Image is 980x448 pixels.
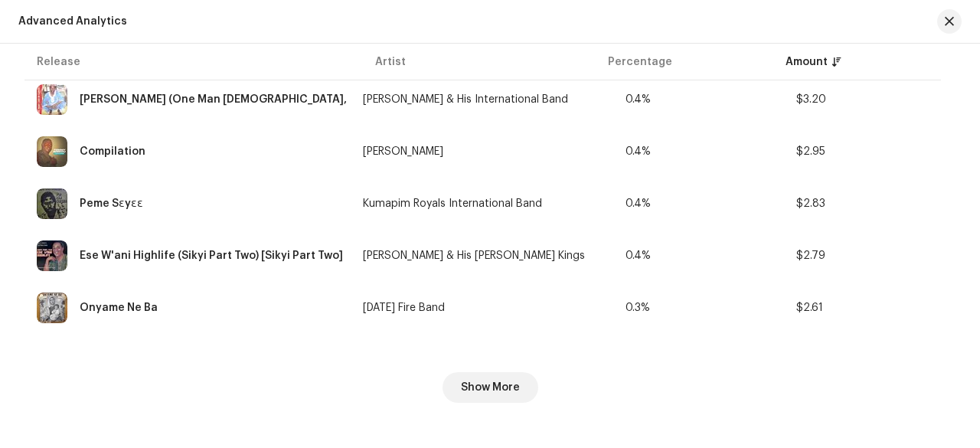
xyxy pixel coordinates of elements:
[626,146,651,157] span: 0.4%
[363,250,585,261] div: [PERSON_NAME] & His [PERSON_NAME] Kings
[796,302,823,313] span: $2.61
[796,250,825,261] span: $2.79
[443,372,538,403] button: Show More
[363,94,568,105] div: [PERSON_NAME] & His International Band
[626,94,651,105] span: 0.4%
[80,94,381,105] div: Mebroni Wuo (One Man 1,000 In Toronto) [One Man 1,000 In Toronto]
[796,146,825,157] span: $2.95
[461,372,520,403] span: Show More
[80,250,343,261] div: Ese W'ani Highlife (Sikyi Part Two) [Sikyi Part Two]
[363,146,443,157] div: [PERSON_NAME]
[363,302,445,313] div: [DATE] Fire Band
[626,250,651,261] span: 0.4%
[626,198,651,209] span: 0.4%
[796,94,826,105] span: $3.20
[626,302,650,313] span: 0.3%
[796,198,825,209] span: $2.83
[363,198,542,209] div: Kumapim Royals International Band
